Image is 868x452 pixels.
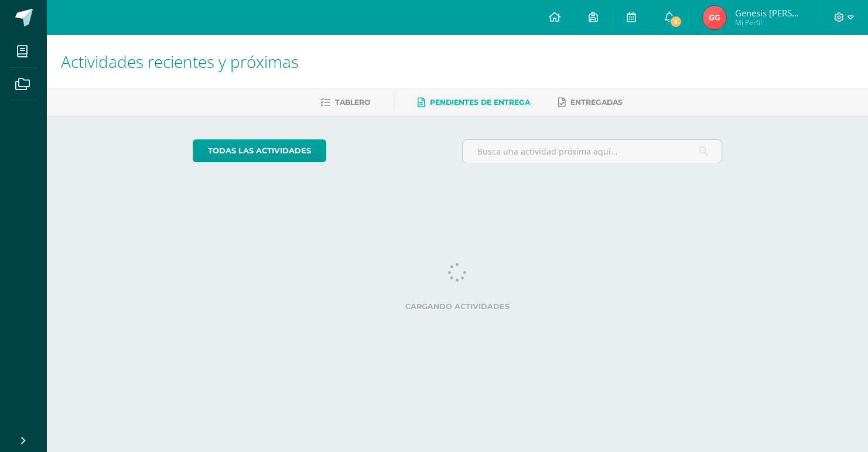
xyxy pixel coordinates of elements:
label: Cargando actividades [193,302,723,311]
span: 1 [669,15,682,28]
input: Busca una actividad próxima aquí... [463,140,722,163]
a: todas las Actividades [193,139,326,162]
span: Tablero [335,98,370,107]
span: Entregadas [570,98,623,107]
a: Tablero [320,93,370,112]
span: Mi Perfil [735,18,805,28]
span: Pendientes de entrega [430,98,530,107]
img: b26d26339415fef33be69fb96098ffe7.png [703,6,726,29]
a: Pendientes de entrega [418,93,530,112]
a: Entregadas [558,93,623,112]
span: Genesis [PERSON_NAME] [735,7,805,19]
span: Actividades recientes y próximas [61,50,299,73]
